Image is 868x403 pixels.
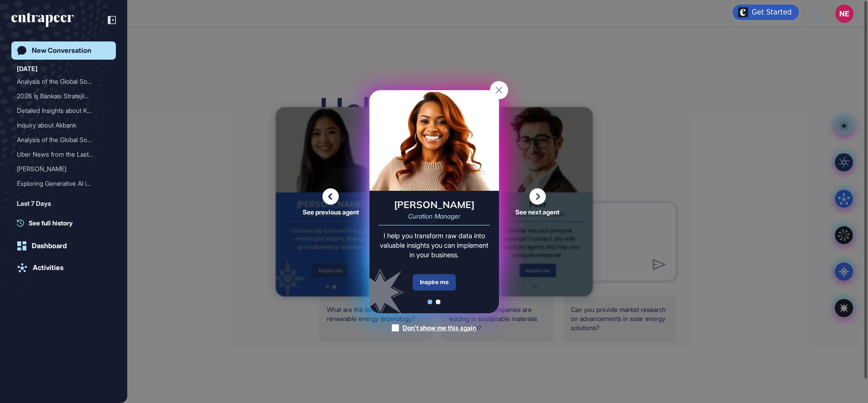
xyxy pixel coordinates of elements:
div: New Conversation [32,46,91,55]
a: New Conversation [11,41,116,60]
div: Detailed Insights about K... [17,103,103,118]
div: Inquiry about Akbank [17,118,110,133]
div: Detailed Insights about Kuveyt Turk [17,103,110,118]
img: launcher-image-alternative-text [738,7,748,17]
div: ChemCode Mycotoxin Testing Market Analysis and Competitive Intelligence in Türkiye, Europe, the U... [17,209,110,224]
div: Analysis of the Global Solar Photovoltaic (PV) Glass Market [17,133,110,147]
div: Uber News from the Last 2... [17,147,103,162]
div: Analysis of the Global Solar Photovoltaic (PV) Glass Market [17,74,110,89]
div: Don't show me this again [403,323,476,332]
div: 2026 İş Bankası Stratejil... [17,89,103,103]
div: Last 7 Days [17,198,51,209]
div: 2026 İş Bankası Stratejileri ve Kurumsal Mimari Öncelikleri Belirleme [17,89,110,103]
button: NE [835,5,853,23]
div: [PERSON_NAME] [394,200,474,209]
div: Curation Manager [408,213,460,219]
a: See full history [17,218,116,228]
a: Activities [11,259,116,277]
div: entrapeer-logo [11,13,74,27]
img: curie-card.png [369,90,499,191]
div: Get Started [752,8,792,17]
div: [DATE] [17,63,38,74]
div: ChemCode Mycotoxin Testin... [17,209,103,224]
div: Open Get Started checklist [733,5,799,20]
div: [PERSON_NAME] [17,162,103,176]
div: Dashboard [32,242,67,250]
div: Analysis of the Global So... [17,74,103,89]
div: Uber News from the Last 2 Months [17,147,110,162]
a: Dashboard [11,237,116,255]
span: See previous agent [303,209,359,215]
div: Inspire me [413,274,456,291]
span: See next agent [515,209,559,215]
div: Exploring Generative AI i... [17,176,103,191]
span: See full history [29,218,73,228]
div: Exploring Generative AI in Education [17,176,110,191]
div: Activities [33,264,64,272]
div: Analysis of the Global So... [17,133,103,147]
div: I help you transform raw data into valuable insights you can implement in your business. [379,231,490,260]
div: Curie [17,162,110,176]
div: Inquiry about Akbank [17,118,103,133]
